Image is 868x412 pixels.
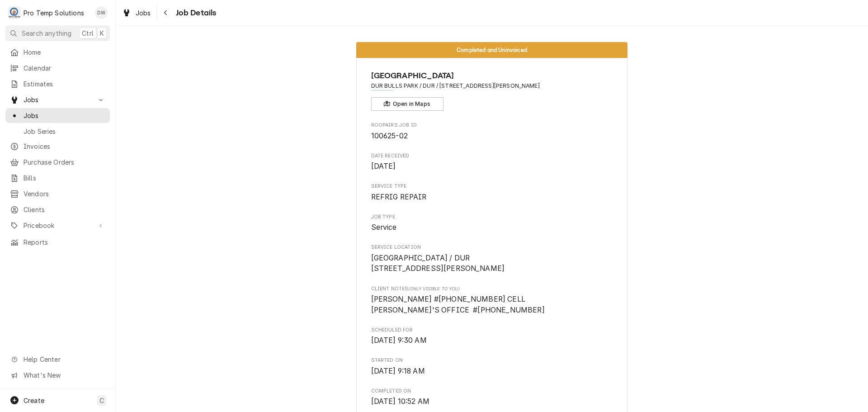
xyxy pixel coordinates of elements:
span: Job Type [371,222,613,233]
a: Estimates [5,76,110,91]
span: Service Location [371,244,613,251]
span: [DATE] 9:30 AM [371,336,427,345]
div: Status [356,42,627,58]
a: Vendors [5,186,110,201]
span: 100625-02 [371,132,408,140]
span: What's New [24,370,104,380]
span: Reports [24,237,105,247]
a: Reports [5,235,110,250]
span: Scheduled For [371,327,613,334]
span: Jobs [24,111,105,120]
span: Search anything [22,28,71,38]
a: Bills [5,170,110,185]
a: Home [5,45,110,60]
div: Dana Williams's Avatar [95,6,108,19]
div: Service Type [371,183,613,202]
span: Roopairs Job ID [371,122,613,129]
span: Estimates [24,79,105,89]
span: Address [371,82,613,90]
a: Purchase Orders [5,155,110,170]
div: Pro Temp Solutions [24,8,84,18]
span: Date Received [371,152,613,160]
span: Bills [24,173,105,183]
a: Calendar [5,61,110,76]
span: Service Type [371,192,613,203]
span: Home [24,47,105,57]
span: Started On [371,357,613,364]
span: Roopairs Job ID [371,131,613,142]
span: [DATE] 10:52 AM [371,397,429,406]
span: Create [24,397,44,404]
button: Search anythingCtrlK [5,25,110,41]
div: Service Location [371,244,613,274]
span: Completed On [371,396,613,407]
span: Invoices [24,142,105,151]
a: Go to Help Center [5,352,110,367]
div: Scheduled For [371,327,613,346]
span: Help Center [24,355,104,364]
div: Job Type [371,213,613,233]
span: REFRIG REPAIR [371,193,427,201]
span: Service [371,223,397,232]
a: Go to Jobs [5,92,110,107]
span: C [99,396,104,405]
span: Service Type [371,183,613,190]
div: DW [95,6,108,19]
div: Pro Temp Solutions's Avatar [8,6,21,19]
div: Client Information [371,70,613,111]
div: [object Object] [371,285,613,316]
button: Open in Maps [371,97,443,111]
span: Scheduled For [371,335,613,346]
span: Pricebook [24,221,92,230]
span: Vendors [24,189,105,199]
span: Name [371,70,613,82]
span: Client Notes [371,285,613,293]
span: [DATE] 9:18 AM [371,367,425,375]
a: Clients [5,202,110,217]
span: K [100,28,104,38]
div: Completed On [371,388,613,407]
div: P [8,6,21,19]
span: Job Type [371,213,613,221]
a: Jobs [118,5,155,20]
span: Date Received [371,161,613,172]
span: [DATE] [371,162,396,170]
span: Completed On [371,388,613,395]
span: Clients [24,205,105,214]
span: Ctrl [82,28,94,38]
span: [object Object] [371,294,613,315]
a: Job Series [5,124,110,139]
a: Invoices [5,139,110,154]
div: Roopairs Job ID [371,122,613,141]
span: Job Series [24,127,105,136]
button: Navigate back [159,5,173,20]
span: Started On [371,366,613,377]
span: Jobs [136,8,151,18]
span: Calendar [24,63,105,73]
a: Go to Pricebook [5,218,110,233]
span: Purchase Orders [24,157,105,167]
span: Job Details [173,7,217,19]
span: [GEOGRAPHIC_DATA] / DUR [STREET_ADDRESS][PERSON_NAME] [371,254,505,273]
span: Completed and Uninvoiced [457,47,527,53]
div: Started On [371,357,613,376]
span: (Only Visible to You) [408,286,459,291]
a: Go to What's New [5,368,110,383]
span: [PERSON_NAME] #[PHONE_NUMBER] CELL [PERSON_NAME]'S OFFICE #[PHONE_NUMBER] [371,295,545,314]
div: Date Received [371,152,613,172]
span: Jobs [24,95,92,104]
span: Service Location [371,253,613,274]
a: Jobs [5,108,110,123]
